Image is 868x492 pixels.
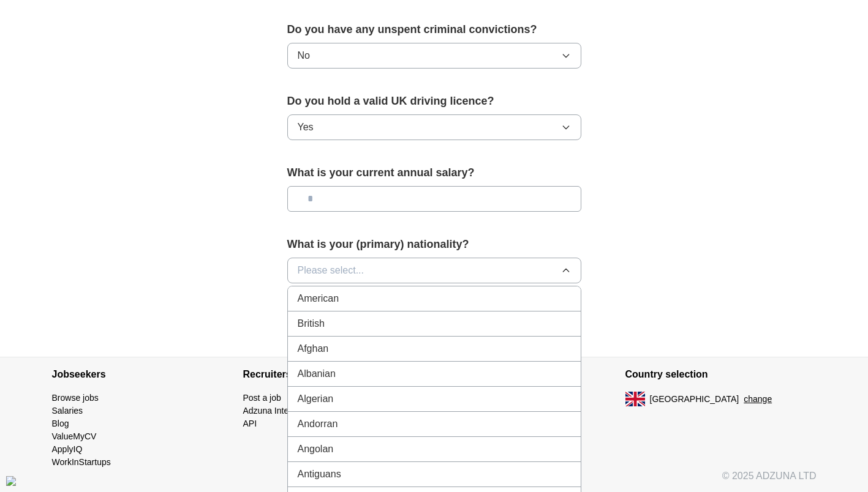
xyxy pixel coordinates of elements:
[298,263,364,278] span: Please select...
[287,93,581,110] label: Do you hold a valid UK driving licence?
[52,393,99,403] a: Browse jobs
[298,48,310,63] span: No
[52,406,83,416] a: Salaries
[744,393,772,406] button: change
[287,43,581,69] button: No
[52,444,83,454] a: ApplyIQ
[52,419,69,428] a: Blog
[287,21,581,38] label: Do you have any unspent criminal convictions?
[6,476,16,486] img: Cookie%20settings
[298,291,339,306] span: American
[298,120,314,135] span: Yes
[298,316,325,331] span: British
[52,457,111,467] a: WorkInStartups
[243,419,257,428] a: API
[287,165,581,181] label: What is your current annual salary?
[287,114,581,140] button: Yes
[298,367,336,381] span: Albanian
[298,442,334,457] span: Angolan
[625,357,817,392] h4: Country selection
[287,236,581,253] label: What is your (primary) nationality?
[298,341,329,356] span: Afghan
[298,417,338,431] span: Andorran
[298,467,341,482] span: Antiguans
[243,406,318,416] a: Adzuna Intelligence
[298,392,334,406] span: Algerian
[287,258,581,283] button: Please select...
[52,431,97,441] a: ValueMyCV
[243,393,281,403] a: Post a job
[6,476,16,486] div: Cookie consent button
[625,392,645,406] img: UK flag
[650,393,739,406] span: [GEOGRAPHIC_DATA]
